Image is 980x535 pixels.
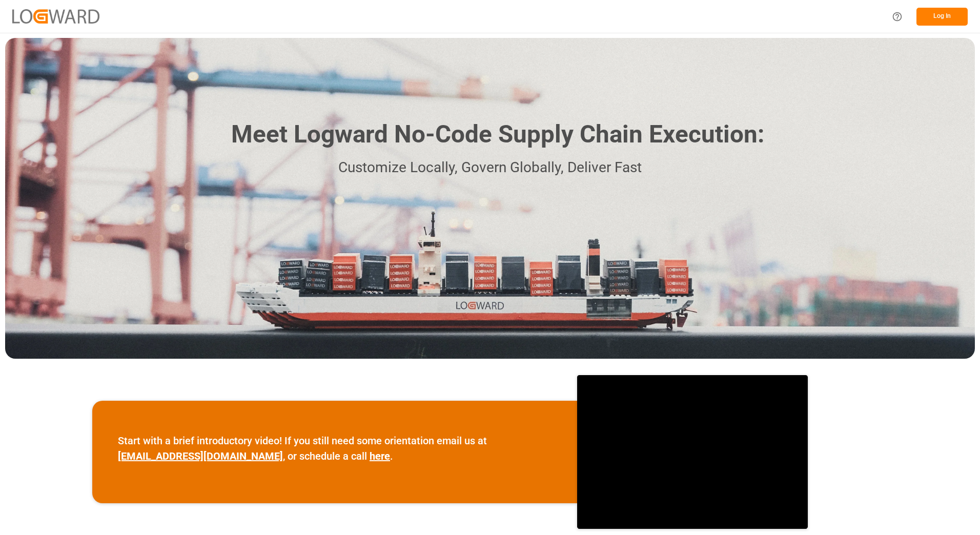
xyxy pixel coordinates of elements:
a: [EMAIL_ADDRESS][DOMAIN_NAME] [118,450,283,462]
p: Customize Locally, Govern Globally, Deliver Fast [216,156,764,179]
a: here [370,450,390,462]
p: Start with a brief introductory video! If you still need some orientation email us at , or schedu... [118,433,552,464]
img: Logward_new_orange.png [12,9,99,23]
button: Help Center [886,5,909,28]
h1: Meet Logward No-Code Supply Chain Execution: [231,116,764,153]
button: Log In [916,8,968,26]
